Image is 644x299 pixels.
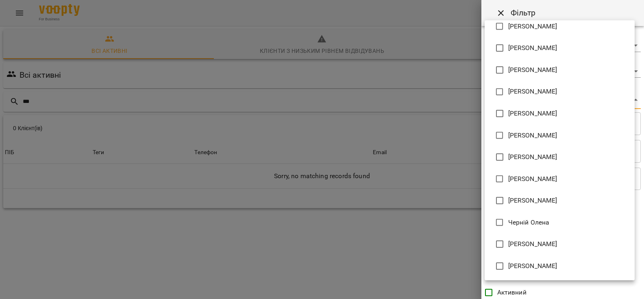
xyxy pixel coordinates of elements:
[508,43,557,53] span: [PERSON_NAME]
[508,196,557,205] span: [PERSON_NAME]
[508,87,557,96] span: [PERSON_NAME]
[508,131,557,140] span: [PERSON_NAME]
[508,174,557,184] span: [PERSON_NAME]
[508,239,557,249] span: [PERSON_NAME]
[508,65,557,75] span: [PERSON_NAME]
[508,152,557,162] span: [PERSON_NAME]
[508,261,557,271] span: [PERSON_NAME]
[508,218,550,227] span: Черній Олена
[508,109,557,118] span: [PERSON_NAME]
[508,22,557,31] span: [PERSON_NAME]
